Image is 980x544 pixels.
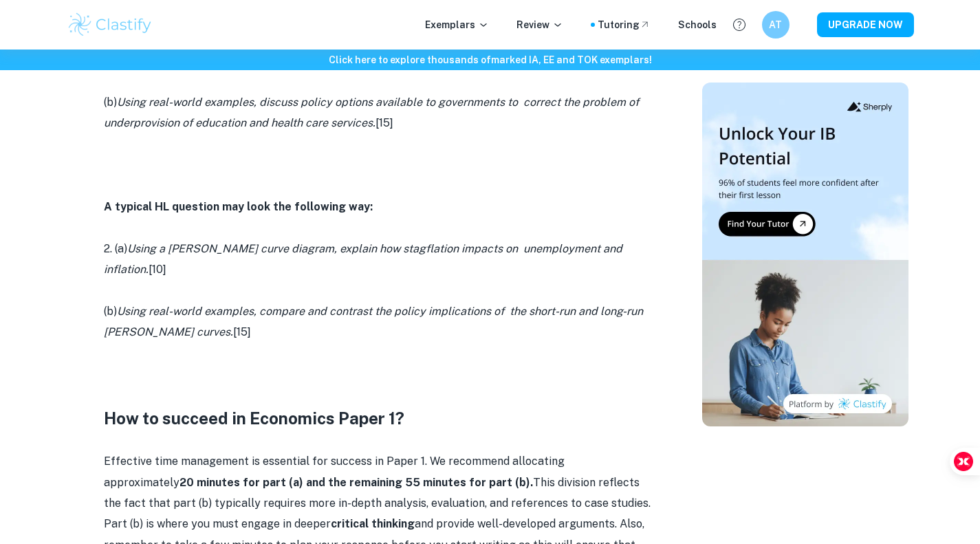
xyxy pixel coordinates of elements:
strong: critical thinking [331,517,415,530]
button: AT [762,11,790,39]
button: UPGRADE NOW [817,12,914,37]
p: (b) [15] [104,92,654,134]
strong: A typical HL question may look the following way: [104,200,373,213]
p: 2. (a) [10] [104,239,654,281]
i: Using a [PERSON_NAME] curve diagram, explain how stagflation impacts on unemployment and inflation. [104,242,622,276]
i: Using real-world examples, discuss policy options available to governments to correct the problem... [104,96,639,129]
img: Thumbnail [702,83,908,426]
strong: 20 minutes for part (a) and the remaining 55 minutes for part (b). [179,476,533,489]
h6: Click here to explore thousands of marked IA, EE and TOK exemplars ! [3,52,977,67]
h3: How to succeed in Economics Paper 1? [104,406,654,431]
h6: AT [767,17,783,32]
a: Schools [678,17,717,32]
p: (b) [15] [104,301,654,343]
i: Using real-world examples, compare and contrast the policy implications of the short-run and long... [104,305,643,338]
a: Tutoring [598,17,651,32]
p: Review [516,17,563,32]
p: Exemplars [425,17,489,32]
button: Help and Feedback [728,13,751,36]
img: Clastify logo [67,11,154,39]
